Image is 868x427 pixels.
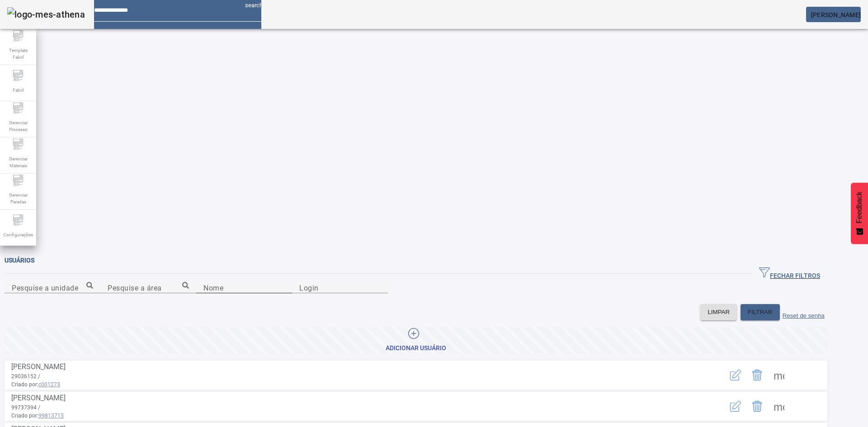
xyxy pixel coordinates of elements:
div: Adicionar Usuário [386,344,446,353]
button: FILTRAR [741,304,780,320]
span: 99813715 [38,413,64,419]
button: LIMPAR [700,304,737,320]
span: Gerenciar Materiais [5,153,32,172]
button: Delete [746,395,768,417]
button: FECHAR FILTROS [752,266,827,282]
mat-label: Nome [203,283,223,292]
span: Gerenciar Processo [5,117,32,136]
button: Reset de senha [780,304,827,320]
button: Delete [746,364,768,386]
button: Adicionar Usuário [5,327,827,353]
input: Number [108,282,189,293]
span: Criado por: [11,412,689,420]
span: Criado por: [11,380,689,389]
mat-label: Pesquise a área [108,283,162,292]
span: Configurações [0,229,36,241]
span: LIMPAR [708,308,730,317]
mat-label: Login [299,283,319,292]
span: Feedback [855,192,863,223]
span: Usuários [5,257,34,264]
span: [PERSON_NAME] [11,362,66,371]
span: [PERSON_NAME] [11,394,66,402]
span: Template Fabril [5,44,32,63]
span: Fabril [10,84,26,96]
button: Mais [768,364,790,386]
button: Feedback - Mostrar pesquisa [851,183,868,244]
label: Reset de senha [783,312,825,319]
span: FECHAR FILTROS [759,267,820,281]
span: c001273 [38,381,60,388]
button: Mais [768,395,790,417]
img: logo-mes-athena [7,7,85,22]
span: 29036152 / [11,373,40,380]
span: Gerenciar Paradas [5,189,32,208]
span: 99737394 / [11,404,40,411]
span: FILTRAR [748,308,773,317]
span: [PERSON_NAME] [811,11,861,19]
input: Number [12,282,93,293]
mat-label: Pesquise a unidade [12,283,78,292]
